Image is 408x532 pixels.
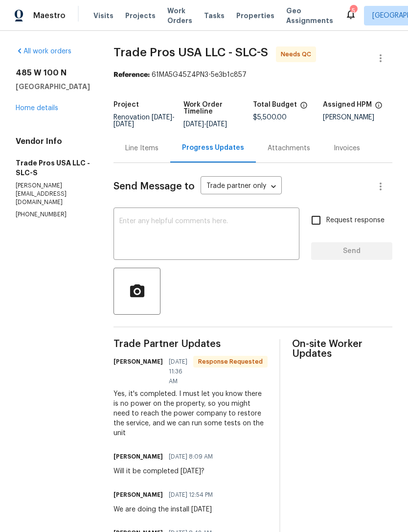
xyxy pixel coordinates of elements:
[16,82,90,92] h5: [GEOGRAPHIC_DATA]
[183,121,204,128] span: [DATE]
[201,179,282,195] div: Trade partner only
[169,490,213,500] span: [DATE] 12:54 PM
[113,182,195,191] span: Send Message to
[33,11,66,21] span: Maestro
[253,114,287,121] span: $5,500.00
[253,101,297,108] h5: Total Budget
[113,490,163,500] h6: [PERSON_NAME]
[167,6,192,25] span: Work Orders
[113,114,175,128] span: -
[16,48,71,55] a: All work orders
[350,6,357,16] div: 5
[113,71,150,78] b: Reference:
[286,6,333,25] span: Geo Assignments
[292,339,392,359] span: On-site Worker Updates
[326,215,385,226] span: Request response
[300,101,308,114] span: The total cost of line items that have been proposed by Opendoor. This sum includes line items th...
[16,182,90,207] p: [PERSON_NAME][EMAIL_ADDRESS][DOMAIN_NAME]
[183,101,253,115] h5: Work Order Timeline
[16,68,90,78] h2: 485 W 100 N
[281,49,315,59] span: Needs QC
[169,452,213,462] span: [DATE] 8:09 AM
[334,143,360,153] div: Invoices
[268,143,310,153] div: Attachments
[323,114,393,121] div: [PERSON_NAME]
[152,114,172,121] span: [DATE]
[182,143,244,153] div: Progress Updates
[16,105,58,112] a: Home details
[183,121,227,128] span: -
[113,357,163,367] h6: [PERSON_NAME]
[323,101,372,108] h5: Assigned HPM
[206,121,227,128] span: [DATE]
[16,158,90,178] h5: Trade Pros USA LLC - SLC-S
[113,121,134,128] span: [DATE]
[113,114,175,128] span: Renovation
[169,357,187,386] span: [DATE] 11:36 AM
[204,12,225,19] span: Tasks
[236,11,274,21] span: Properties
[113,70,392,80] div: 61MA5G45Z4PN3-5e3b1c857
[375,101,383,114] span: The hpm assigned to this work order.
[113,339,268,349] span: Trade Partner Updates
[113,505,219,514] div: We are doing the install [DATE]
[113,389,268,438] div: Yes, it's completed. I must let you know there is no power on the property, so you might need to ...
[16,137,90,146] h4: Vendor Info
[113,466,219,476] div: Will it be completed [DATE]?
[93,11,113,21] span: Visits
[113,101,139,108] h5: Project
[125,11,156,21] span: Projects
[16,210,90,219] p: [PHONE_NUMBER]
[113,452,163,462] h6: [PERSON_NAME]
[194,357,267,367] span: Response Requested
[125,143,159,153] div: Line Items
[113,46,268,58] span: Trade Pros USA LLC - SLC-S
